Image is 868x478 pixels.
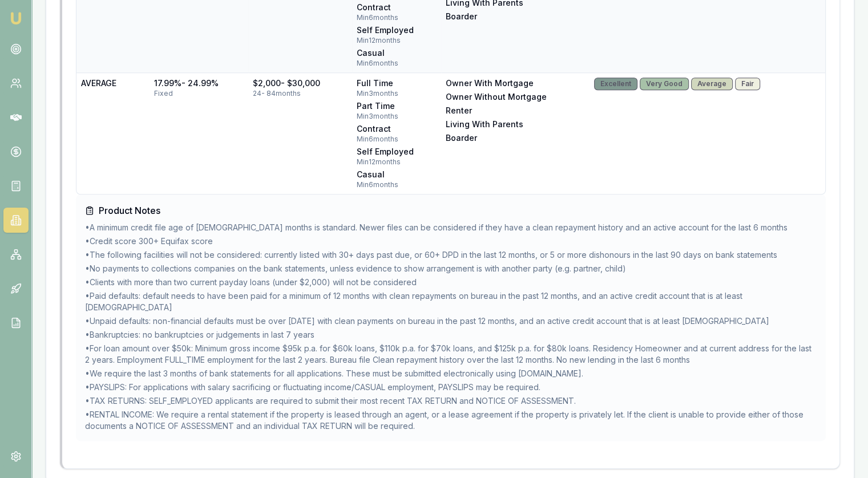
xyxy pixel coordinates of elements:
div: Very Good [640,78,689,90]
li: • We require the last 3 months of bank statements for all applications. These must be submitted e... [85,368,817,379]
div: Min 6 months [357,13,437,22]
h4: Product Notes [85,204,817,217]
div: contract [357,123,437,135]
div: contract [357,2,437,13]
div: owner with mortgage [446,78,585,89]
li: • RENTAL INCOME: We require a rental statement if the property is leased through an agent, or a l... [85,409,817,432]
div: $2,000 - $30,000 [253,78,348,89]
div: renter [446,105,585,116]
div: fixed [154,89,244,98]
div: Average [691,78,733,90]
li: • TAX RETURNS: SELF_EMPLOYED applicants are required to submit their most recent TAX RETURN and N... [85,395,817,407]
div: Min 6 months [357,180,437,189]
div: AVERAGE [81,78,145,89]
div: self employed [357,25,437,36]
div: Excellent [594,78,637,90]
div: Fair [735,78,760,90]
img: emu-icon-u.png [9,11,23,25]
li: • Clients with more than two current payday loans (under $2,000) will not be considered [85,277,817,288]
div: part time [357,100,437,112]
li: • A minimum credit file age of [DEMOGRAPHIC_DATA] months is standard. Newer files can be consider... [85,222,817,233]
div: Min 6 months [357,135,437,144]
li: • No payments to collections companies on the bank statements, unless evidence to show arrangemen... [85,263,817,274]
div: owner without mortgage [446,91,585,103]
div: casual [357,47,437,59]
li: • For loan amount over $50k: Minimum gross income $95k p.a. for $60k loans, $110k p.a. for $70k l... [85,343,817,366]
div: 17.99% - 24.99% [154,78,244,89]
div: casual [357,169,437,180]
div: full time [357,78,437,89]
div: Min 3 months [357,89,437,98]
div: living with parents [446,119,585,130]
div: 24 - 84 months [253,89,348,98]
div: boarder [446,132,585,144]
div: Min 12 months [357,36,437,45]
div: Min 12 months [357,157,437,167]
li: • Credit score 300+ Equifax score [85,236,817,247]
div: boarder [446,11,585,22]
li: • PAYSLIPS: For applications with salary sacrificing or fluctuating income/CASUAL employment, PAY... [85,382,817,393]
div: Min 3 months [357,112,437,121]
li: • Paid defaults: default needs to have been paid for a minimum of 12 months with clean repayments... [85,290,817,313]
li: • The following facilities will not be considered: currently listed with 30+ days past due, or 60... [85,249,817,261]
div: self employed [357,146,437,157]
div: Min 6 months [357,59,437,68]
li: • Unpaid defaults: non-financial defaults must be over [DATE] with clean payments on bureau in th... [85,315,817,327]
li: • Bankruptcies: no bankruptcies or judgements in last 7 years [85,329,817,341]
